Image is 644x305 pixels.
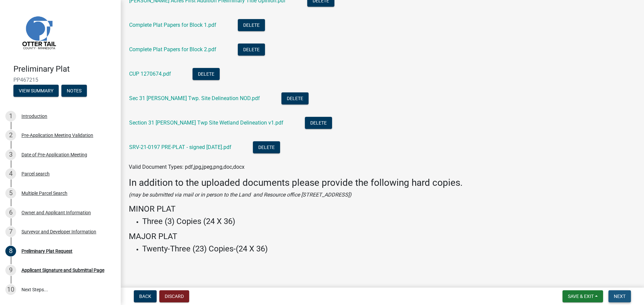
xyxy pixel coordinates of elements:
button: Discard [159,290,189,302]
div: Preliminary Plat Request [21,249,72,253]
div: 8 [5,246,16,256]
wm-modal-confirm: Delete Document [193,71,220,77]
div: Applicant Signature and Submittal Page [21,268,104,273]
div: Introduction [21,114,47,119]
h4: MINOR PLAT [129,204,636,214]
h3: In addition to the uploaded documents please provide the following hard copies. [129,177,636,188]
wm-modal-confirm: Delete Document [281,95,309,102]
a: SRV-21-0197 PRE-PLAT - signed [DATE].pdf [129,144,231,150]
wm-modal-confirm: Delete Document [238,47,265,53]
div: 3 [5,149,16,160]
h4: Twenty-Three (23) Copies-(24 X 36) [142,244,636,254]
span: Back [139,294,151,299]
div: 5 [5,188,16,199]
span: Next [614,294,626,299]
h4: Three (3) Copies (24 X 36) [142,217,636,226]
button: Notes [61,85,87,97]
i: (may be submitted via mail or in person to the Land and Resource office [STREET_ADDRESS]) [129,192,352,198]
div: 7 [5,226,16,237]
a: Section 31 [PERSON_NAME] Twp Site Wetland Delineation v1.pdf [129,120,283,126]
div: 1 [5,111,16,122]
div: 2 [5,130,16,141]
div: 10 [5,284,16,295]
div: Surveyor and Developer Information [21,229,96,234]
a: Complete Plat Papers for Block 2.pdf [129,46,216,53]
span: Valid Document Types: pdf,jpg,jpeg,png,doc,docx [129,164,245,170]
button: Back [134,290,157,302]
a: CUP 1270674.pdf [129,71,171,77]
button: View Summary [13,85,59,97]
span: Save & Exit [568,294,594,299]
a: Sec 31 [PERSON_NAME] Twp. Site Delineation NOD.pdf [129,95,260,101]
button: Delete [238,19,265,31]
h4: Preliminary Plat [13,64,115,74]
button: Next [608,290,631,302]
img: Otter Tail County, Minnesota [13,7,64,57]
span: PP467215 [13,77,107,83]
wm-modal-confirm: Delete Document [253,144,280,151]
div: 6 [5,207,16,218]
div: Owner and Applicant Information [21,210,91,215]
button: Delete [238,44,265,56]
button: Save & Exit [562,290,603,302]
div: Date of Pre-Application Meeting [21,152,87,157]
div: Pre-Application Meeting Validation [21,133,93,138]
wm-modal-confirm: Summary [13,88,59,94]
div: 4 [5,168,16,179]
div: Multiple Parcel Search [21,191,67,196]
wm-modal-confirm: Delete Document [305,120,332,126]
button: Delete [193,68,220,80]
h4: MAJOR PLAT [129,232,636,241]
div: Parcel search [21,171,50,176]
a: Complete Plat Papers for Block 1.pdf [129,22,216,28]
wm-modal-confirm: Delete Document [238,22,265,28]
button: Delete [253,141,280,153]
button: Delete [281,92,309,104]
div: 9 [5,265,16,276]
wm-modal-confirm: Notes [61,88,87,94]
button: Delete [305,117,332,129]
